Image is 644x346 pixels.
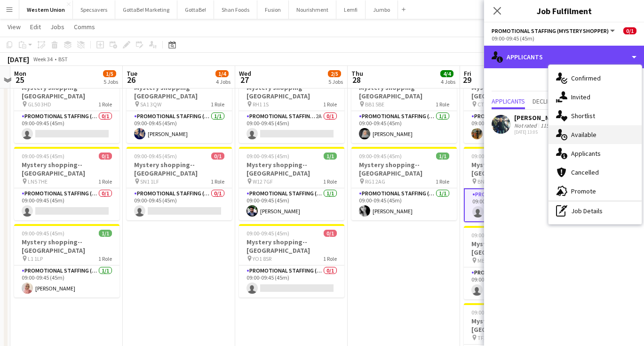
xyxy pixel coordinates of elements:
div: [DATE] [8,55,29,64]
span: 1 Role [211,178,224,185]
span: 2/5 [328,70,341,77]
app-job-card: 09:00-09:45 (45m)0/1Mystery shopping--[GEOGRAPHIC_DATA] GL50 3HD1 RolePromotional Staffing (Myste... [14,70,119,143]
span: 0/1 [211,153,224,160]
span: 09:00-09:45 (45m) [22,153,64,160]
h3: Mystery shopping--[GEOGRAPHIC_DATA] [14,238,119,255]
div: 09:00-09:45 (45m)0/1Mystery shopping--[GEOGRAPHIC_DATA] YO1 8SR1 RolePromotional Staffing (Myster... [239,224,344,298]
span: 28 [350,74,363,85]
span: 1 Role [98,255,112,262]
span: SN1 1LF [140,178,159,185]
app-card-role: Promotional Staffing (Mystery Shopper)1/109:00-09:45 (45m)[PERSON_NAME]-Dieppedalle [464,111,569,143]
div: Invited [549,88,642,106]
app-job-card: 09:00-09:45 (45m)0/1Mystery shopping--[GEOGRAPHIC_DATA] ME15 6AS1 RolePromotional Staffing (Myste... [464,226,569,299]
app-card-role: Promotional Staffing (Mystery Shopper)1A0/109:00-09:45 (45m) [464,188,569,222]
span: 1 Role [323,178,337,185]
span: Week 34 [31,56,55,63]
button: GottaBe! Marketing [115,0,177,19]
div: 09:00-09:45 (45m) [492,35,636,42]
app-card-role: Promotional Staffing (Mystery Shopper)1/109:00-09:45 (45m)[PERSON_NAME] [127,111,232,143]
span: 0/1 [99,153,112,160]
div: Available [549,125,642,144]
div: Shortlist [549,106,642,125]
a: View [4,21,24,33]
span: 09:00-09:45 (45m) [22,230,64,237]
span: 0/1 [324,230,337,237]
button: Promotional Staffing (Mystery Shopper) [492,27,616,34]
span: 09:00-09:45 (45m) [134,153,177,160]
h3: Mystery shopping--[GEOGRAPHIC_DATA] [127,161,232,177]
h3: Mystery shopping--[GEOGRAPHIC_DATA] [14,161,119,177]
span: SA1 3QW [140,101,161,108]
h3: Mystery shopping--[GEOGRAPHIC_DATA] [239,161,344,177]
app-job-card: 09:00-09:45 (45m)1/1Mystery shopping--[GEOGRAPHIC_DATA] L1 1LP1 RolePromotional Staffing (Mystery... [14,224,119,298]
div: 09:00-09:45 (45m)1/1Mystery shopping--[GEOGRAPHIC_DATA] RG1 2AG1 RolePromotional Staffing (Myster... [351,147,457,220]
span: RG1 2AG [365,178,385,185]
a: Jobs [47,21,68,33]
span: Declined [533,98,558,105]
span: BN21 3NW [477,178,502,185]
div: Applicants [549,144,642,163]
button: Western Union [19,0,73,19]
span: ME15 6AS [477,257,500,264]
div: Applicants [484,46,644,68]
span: 1/5 [103,70,116,77]
div: Confirmed [549,69,642,88]
span: LN5 7HE [28,178,48,185]
span: YO1 8SR [253,255,271,262]
span: 09:00-09:45 (45m) [471,309,514,316]
app-job-card: 09:00-09:45 (45m)1/1Mystery shopping--[GEOGRAPHIC_DATA] BB1 5BE1 RolePromotional Staffing (Myster... [351,70,457,143]
app-job-card: 09:00-09:45 (45m)0/1Mystery shopping--[GEOGRAPHIC_DATA] RH1 1S1 RolePromotional Staffing (Mystery... [239,70,344,143]
span: 1/1 [436,153,449,160]
span: 1/1 [324,153,337,160]
span: 0/1 [623,27,636,34]
div: Promote [549,182,642,201]
h3: Mystery shopping--[GEOGRAPHIC_DATA] [464,240,569,257]
span: 09:00-09:45 (45m) [246,230,289,237]
app-card-role: Promotional Staffing (Mystery Shopper)1/109:00-09:45 (45m)[PERSON_NAME] [239,188,344,220]
span: Thu [351,69,363,78]
span: 4/4 [440,70,453,77]
app-card-role: Promotional Staffing (Mystery Shopper)2A0/109:00-09:45 (45m) [239,111,344,143]
span: 09:00-09:45 (45m) [471,232,514,239]
h3: Mystery shopping--[GEOGRAPHIC_DATA] [239,238,344,255]
div: 4 Jobs [441,78,455,85]
div: Cancelled [549,163,642,182]
a: Comms [70,21,99,33]
span: 1/4 [215,70,229,77]
app-card-role: Promotional Staffing (Mystery Shopper)0/109:00-09:45 (45m) [127,188,232,220]
span: 29 [462,74,471,85]
app-job-card: 09:00-09:45 (45m)1/1Mystery shopping--[GEOGRAPHIC_DATA] W12 7GF1 RolePromotional Staffing (Myster... [239,147,344,220]
span: Jobs [50,23,64,31]
span: Promotional Staffing (Mystery Shopper) [492,27,609,34]
h3: Mystery shopping--[GEOGRAPHIC_DATA] [351,83,457,100]
h3: Mystery shopping--[GEOGRAPHIC_DATA] [351,161,457,177]
span: 27 [238,74,251,85]
span: L1 1LP [28,255,43,262]
span: GL50 3HD [28,101,51,108]
h3: Mystery shopping--[GEOGRAPHIC_DATA] [239,83,344,100]
span: Wed [239,69,251,78]
app-job-card: 09:00-09:45 (45m)0/1Mystery shopping--[GEOGRAPHIC_DATA] BN21 3NW1 RolePromotional Staffing (Myste... [464,147,569,222]
h3: Mystery shopping--[GEOGRAPHIC_DATA] [464,317,569,334]
div: BST [58,56,68,63]
span: 09:00-09:45 (45m) [471,153,514,160]
div: 09:00-09:45 (45m)1/1Mystery shopping--[GEOGRAPHIC_DATA] CT1 2JH1 RolePromotional Staffing (Myster... [464,70,569,143]
div: Job Details [549,201,642,220]
span: TF3 4AH [477,334,497,341]
app-card-role: Promotional Staffing (Mystery Shopper)2A0/109:00-09:45 (45m) [464,267,569,299]
h3: Job Fulfilment [484,5,644,17]
app-job-card: 09:00-09:45 (45m)0/1Mystery shopping--[GEOGRAPHIC_DATA] SN1 1LF1 RolePromotional Staffing (Myster... [127,147,232,220]
app-card-role: Promotional Staffing (Mystery Shopper)1/109:00-09:45 (45m)[PERSON_NAME] [14,266,119,298]
span: 1 Role [98,101,112,108]
span: 1 Role [436,178,449,185]
app-job-card: 09:00-09:45 (45m)1/1Mystery shopping--[GEOGRAPHIC_DATA] SA1 3QW1 RolePromotional Staffing (Myster... [127,70,232,143]
div: 09:00-09:45 (45m)0/1Mystery shopping--[GEOGRAPHIC_DATA] LN5 7HE1 RolePromotional Staffing (Myster... [14,147,119,220]
button: Specsavers [73,0,115,19]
